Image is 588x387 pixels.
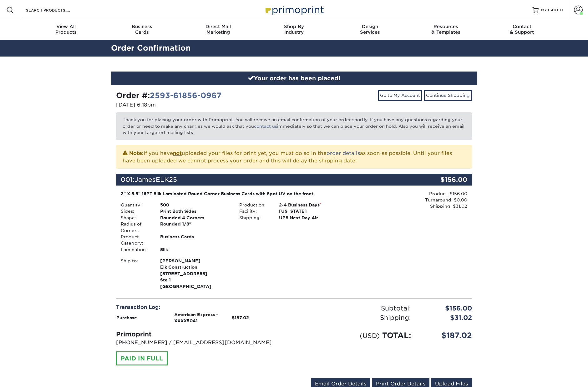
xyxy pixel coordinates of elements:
span: TOTAL: [382,331,411,340]
div: Shipping: [235,215,274,221]
div: Shipping: [294,313,416,322]
strong: Purchase [116,315,137,320]
div: & Templates [408,24,484,35]
span: Resources [408,24,484,29]
span: 0 [560,8,563,12]
p: [PHONE_NUMBER] / [EMAIL_ADDRESS][DOMAIN_NAME] [116,339,289,346]
span: Elk Construction [160,264,230,270]
span: Shop By [256,24,332,29]
a: Contact& Support [484,20,560,40]
div: Ship to: [116,258,155,290]
div: Industry [256,24,332,35]
div: Production: [235,202,274,208]
a: Direct MailMarketing [180,20,256,40]
img: Primoprint [263,3,325,17]
div: Product: $156.00 Turnaround: $0.00 Shipping: $31.02 [353,191,467,210]
strong: Note: [129,150,144,156]
div: Sides: [116,208,155,214]
div: PAID IN FULL [116,351,168,366]
div: Facility: [235,208,274,214]
a: 2593-61856-0967 [150,91,222,100]
div: $156.00 [416,304,477,313]
div: [US_STATE] [274,208,353,214]
h2: Order Confirmation [106,42,482,54]
a: order details [327,150,360,156]
div: Lamination: [116,246,155,253]
div: Cards [104,24,180,35]
div: Business Cards [155,234,235,246]
a: Shop ByIndustry [256,20,332,40]
span: Design [332,24,408,29]
div: Radius of Corners: [116,221,155,234]
span: Ste 1 [160,277,230,283]
b: not [173,150,182,156]
strong: [GEOGRAPHIC_DATA] [160,258,230,289]
div: $187.02 [416,330,477,341]
div: & Support [484,24,560,35]
div: Print Both Sides [155,208,235,214]
div: Your order has been placed! [111,72,477,85]
div: UPS Next Day Air [274,215,353,221]
div: Shape: [116,215,155,221]
small: (USD) [360,332,380,340]
div: Product Category: [116,234,155,246]
div: 001: [116,174,413,186]
a: contact us [254,124,277,129]
input: SEARCH PRODUCTS..... [25,6,86,14]
p: If you have uploaded your files for print yet, you must do so in the as soon as possible. Until y... [123,149,465,165]
a: DesignServices [332,20,408,40]
div: Services [332,24,408,35]
a: Resources& Templates [408,20,484,40]
a: View AllProducts [28,20,104,40]
span: [PERSON_NAME] [160,258,230,264]
div: 2-4 Business Days [274,202,353,208]
div: $31.02 [416,313,477,322]
a: Continue Shopping [424,90,472,101]
div: $156.00 [413,174,472,186]
div: Quantity: [116,202,155,208]
span: View All [28,24,104,29]
div: Marketing [180,24,256,35]
div: Silk [155,246,235,253]
a: Go to My Account [378,90,422,101]
div: 500 [155,202,235,208]
strong: Order #: [116,91,222,100]
div: 2" X 3.5" 16PT Silk Laminated Round Corner Business Cards with Spot UV on the front [121,191,349,197]
span: Business [104,24,180,29]
a: BusinessCards [104,20,180,40]
span: Contact [484,24,560,29]
span: JamesELK25 [134,176,177,183]
div: Rounded 4 Corners [155,215,235,221]
span: MY CART [541,7,559,13]
strong: American Express - XXXX5041 [174,312,218,323]
span: Direct Mail [180,24,256,29]
div: Subtotal: [294,304,416,313]
div: Rounded 1/8" [155,221,235,234]
div: Transaction Log: [116,304,289,311]
div: Products [28,24,104,35]
div: Primoprint [116,330,289,339]
strong: $187.02 [232,315,249,320]
p: [DATE] 6:18pm [116,101,289,109]
span: [STREET_ADDRESS] [160,270,230,277]
p: Thank you for placing your order with Primoprint. You will receive an email confirmation of your ... [116,112,472,140]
